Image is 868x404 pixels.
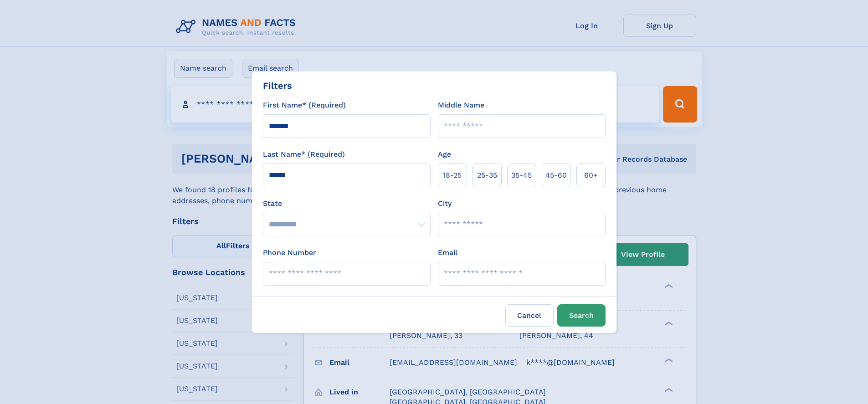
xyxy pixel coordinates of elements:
label: City [438,198,452,209]
label: First Name* (Required) [263,100,346,111]
span: 18‑25 [443,170,462,181]
span: 25‑35 [477,170,497,181]
label: Email [438,247,457,258]
label: Age [438,149,451,160]
label: Cancel [505,304,554,327]
label: Phone Number [263,247,316,258]
label: Last Name* (Required) [263,149,345,160]
span: 35‑45 [511,170,532,181]
span: 60+ [584,170,598,181]
div: Filters [263,79,292,92]
label: State [263,198,431,209]
button: Search [557,304,606,327]
label: Middle Name [438,100,484,111]
span: 45‑60 [545,170,567,181]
